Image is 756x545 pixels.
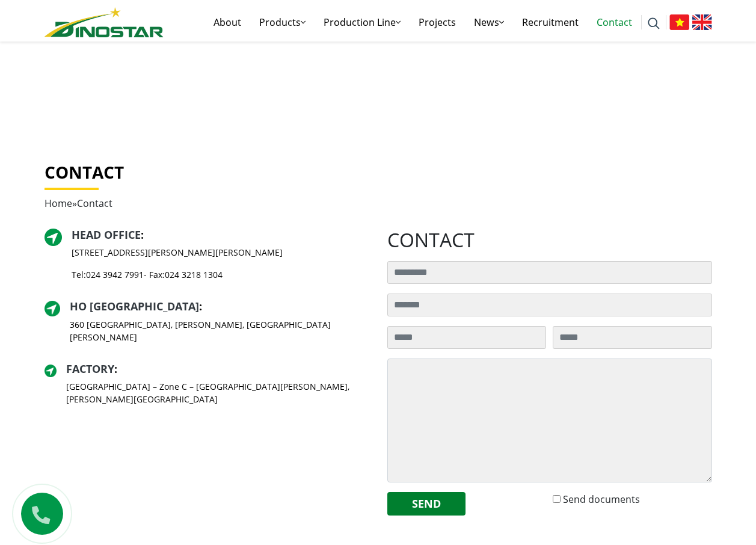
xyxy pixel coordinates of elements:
img: directer [45,301,60,316]
a: About [204,3,250,42]
a: Head Office [72,227,141,242]
img: English [692,14,712,30]
a: HO [GEOGRAPHIC_DATA] [70,299,199,313]
a: Home [45,197,72,210]
a: 024 3942 7991 [86,269,144,280]
p: 360 [GEOGRAPHIC_DATA], [PERSON_NAME], [GEOGRAPHIC_DATA][PERSON_NAME] [70,318,369,343]
h1: Contact [45,162,712,183]
img: directer [45,229,62,246]
span: » [45,197,112,210]
a: Contact [588,3,641,42]
img: logo [45,7,164,37]
p: [GEOGRAPHIC_DATA] – Zone C – [GEOGRAPHIC_DATA][PERSON_NAME], [PERSON_NAME][GEOGRAPHIC_DATA] [66,380,369,405]
h2: : [70,300,369,313]
h2: : [72,229,283,242]
a: Projects [410,3,465,42]
a: News [465,3,513,42]
a: Factory [66,362,114,376]
a: Recruitment [513,3,588,42]
a: 024 3218 1304 [165,269,223,280]
p: [STREET_ADDRESS][PERSON_NAME][PERSON_NAME] [72,246,283,259]
img: directer [45,365,57,377]
a: Production Line [315,3,410,42]
p: Tel: - Fax: [72,268,283,281]
h2: : [66,363,369,376]
img: Tiếng Việt [669,14,689,30]
img: search [648,17,660,29]
button: Send [387,492,466,516]
h2: contact [387,229,712,251]
label: Send documents [563,492,640,507]
span: Contact [77,197,112,210]
a: Products [250,3,315,42]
